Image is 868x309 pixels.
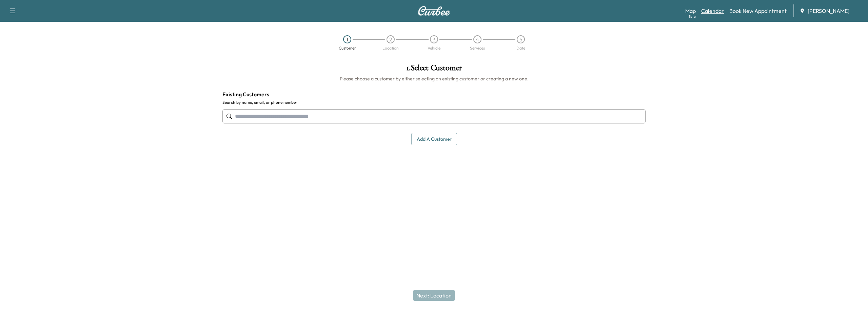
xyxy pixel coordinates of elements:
[470,46,485,50] div: Services
[339,46,356,50] div: Customer
[428,46,440,50] div: Vehicle
[517,35,525,43] div: 5
[473,35,481,43] div: 4
[689,14,696,19] div: Beta
[685,7,696,15] a: MapBeta
[222,75,646,82] h6: Please choose a customer by either selecting an existing customer or creating a new one.
[387,35,395,43] div: 2
[411,133,457,146] button: Add a customer
[430,35,438,43] div: 3
[729,7,787,15] a: Book New Appointment
[222,90,646,98] h4: Existing Customers
[516,46,525,50] div: Date
[222,100,646,105] label: Search by name, email, or phone number
[701,7,724,15] a: Calendar
[382,46,399,50] div: Location
[808,7,849,15] span: [PERSON_NAME]
[343,35,351,43] div: 1
[222,64,646,75] h1: 1 . Select Customer
[418,6,450,16] img: Curbee Logo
